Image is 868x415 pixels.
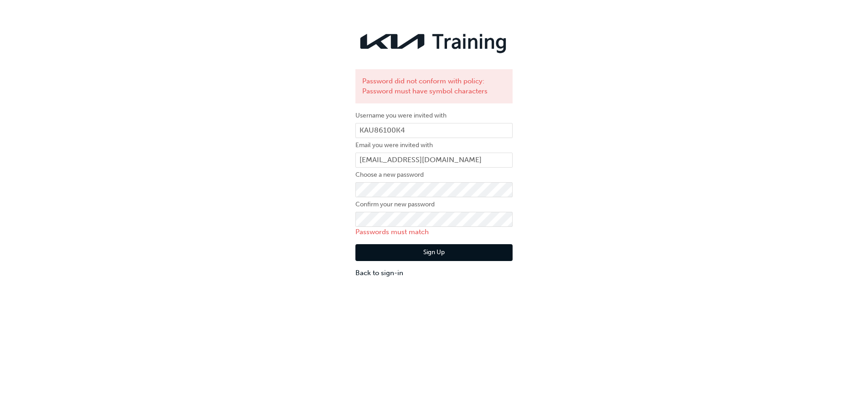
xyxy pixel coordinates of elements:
input: Username [355,123,513,138]
label: Confirm your new password [355,199,513,210]
label: Email you were invited with [355,140,513,151]
label: Username you were invited with [355,110,513,121]
p: Passwords must match [355,227,513,237]
img: kia-training [355,27,513,56]
label: Choose a new password [355,169,513,180]
div: Password did not conform with policy: Password must have symbol characters [355,69,513,103]
button: Sign Up [355,244,513,261]
a: Back to sign-in [355,268,513,278]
